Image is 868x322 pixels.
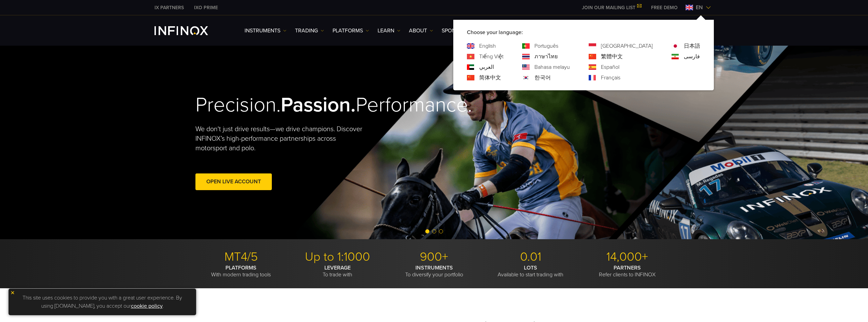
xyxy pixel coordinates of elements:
a: Open Live Account [195,173,272,190]
a: Language [534,42,558,50]
p: This site uses cookies to provide you with a great user experience. By using [DOMAIN_NAME], you a... [12,292,193,312]
p: MT4/5 [195,249,287,264]
a: Language [534,74,551,82]
a: Language [479,74,501,82]
strong: LEVERAGE [324,264,351,271]
a: Language [684,52,700,61]
strong: LOTS [524,264,537,271]
a: Language [534,52,558,61]
a: Language [601,63,619,71]
a: Language [601,42,653,50]
a: cookie policy [131,303,163,309]
p: 0.01 [485,249,576,264]
strong: PARTNERS [614,264,641,271]
strong: INSTRUMENTS [415,264,453,271]
a: INFINOX [149,4,189,11]
p: Available to start trading with [485,264,576,278]
a: PLATFORMS [333,27,369,35]
p: To trade with [292,264,383,278]
p: Up to 1:1000 [292,249,383,264]
p: With modern trading tools [195,264,287,278]
a: INFINOX MENU [646,4,683,11]
p: To diversify your portfolio [388,264,480,278]
a: Language [601,74,620,82]
strong: PLATFORMS [225,264,256,271]
strong: Passion. [281,93,356,117]
a: Language [601,52,623,61]
p: Refer clients to INFINOX [582,264,673,278]
p: Choose your language: [467,28,700,36]
a: Instruments [245,27,286,35]
span: Go to slide 1 [425,229,429,233]
span: en [693,3,706,12]
a: Language [534,63,570,71]
a: JOIN OUR MAILING LIST [577,5,646,11]
a: INFINOX [189,4,223,11]
span: Go to slide 3 [439,229,443,233]
p: We don't just drive results—we drive champions. Discover INFINOX’s high-performance partnerships ... [195,124,367,153]
a: Language [684,42,700,50]
a: TRADING [295,27,324,35]
a: Learn [378,27,400,35]
a: INFINOX Logo [155,26,224,35]
a: ABOUT [409,27,433,35]
img: yellow close icon [10,290,15,295]
a: Language [479,52,503,61]
a: Language [479,63,494,71]
p: 14,000+ [582,249,673,264]
span: Go to slide 2 [432,229,436,233]
p: 900+ [388,249,480,264]
a: Language [479,42,496,50]
h2: Precision. Performance. [195,93,410,118]
a: SPONSORSHIPS [442,27,481,35]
